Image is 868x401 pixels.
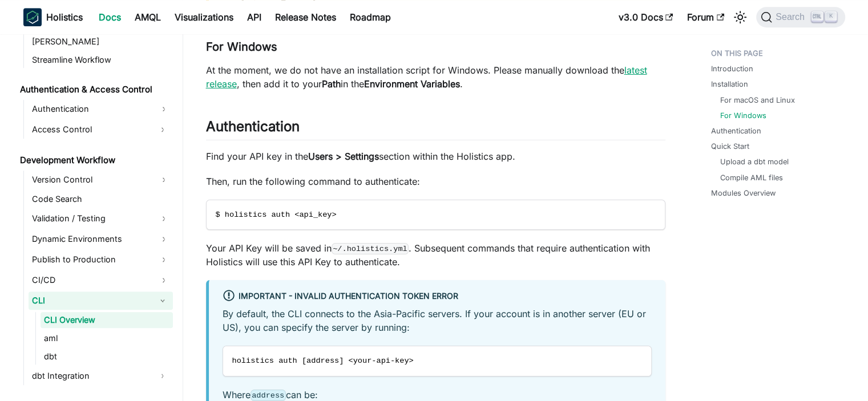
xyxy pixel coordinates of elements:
a: Version Control [29,171,173,189]
a: Code Search [29,191,173,207]
a: Quick Start [711,141,749,152]
p: Find your API key in the section within the Holistics app. [206,149,665,163]
a: Installation [711,79,748,90]
button: Collapse sidebar category 'CLI' [152,291,173,310]
a: For macOS and Linux [720,95,795,106]
a: Dynamic Environments [29,230,173,248]
a: CLI [29,291,152,310]
b: Holistics [46,10,83,24]
a: Visualizations [168,8,240,26]
a: dbt [41,349,173,364]
a: Introduction [711,63,753,74]
button: Expand sidebar category 'Access Control' [152,120,173,139]
button: Expand sidebar category 'dbt Integration' [152,367,173,385]
p: At the moment, we do not have an installation script for Windows. Please manually download the , ... [206,63,665,91]
code: address [251,390,286,401]
nav: Docs sidebar [12,34,183,401]
a: Authentication [29,100,173,118]
a: CI/CD [29,271,173,289]
span: holistics auth [address] <your-api-key> [232,357,414,365]
span: Search [772,12,812,22]
strong: Environment Variables [364,78,460,90]
div: Important - Invalid Authentication Token error [223,289,652,304]
a: Authentication & Access Control [17,82,173,98]
p: Your API Key will be saved in . Subsequent commands that require authentication with Holistics wi... [206,241,665,269]
kbd: K [825,11,837,22]
span: $ holistics auth <api_key> [216,210,337,219]
a: API [240,8,268,26]
a: CLI Overview [41,312,173,328]
button: Switch between dark and light mode (currently light mode) [731,8,749,26]
a: Upload a dbt model [720,156,789,167]
h2: Authentication [206,118,665,140]
a: Authentication [711,125,761,136]
a: Forum [680,8,731,26]
a: Modules Overview [711,188,776,199]
button: Search (Ctrl+K) [756,7,845,27]
a: dbt Integration [29,367,152,385]
p: By default, the CLI connects to the Asia-Pacific servers. If your account is in another server (E... [223,307,652,334]
strong: Path [322,78,341,90]
a: Publish to Production [29,250,173,269]
strong: Users > Settings [308,151,379,162]
a: AMQL [128,8,168,26]
a: Access Control [29,120,152,139]
a: Roadmap [343,8,398,26]
img: Holistics [23,8,42,26]
a: [PERSON_NAME] [29,34,173,50]
a: Release Notes [268,8,343,26]
p: Then, run the following command to authenticate: [206,175,665,188]
a: Validation / Testing [29,209,173,228]
a: Streamline Workflow [29,52,173,68]
a: For Windows [720,110,766,121]
a: Docs [92,8,128,26]
a: Development Workflow [17,152,173,168]
code: ~/.holistics.yml [332,243,409,254]
h3: For Windows [206,40,665,54]
a: Compile AML files [720,172,783,183]
a: HolisticsHolistics [23,8,83,26]
a: v3.0 Docs [612,8,680,26]
a: aml [41,330,173,346]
